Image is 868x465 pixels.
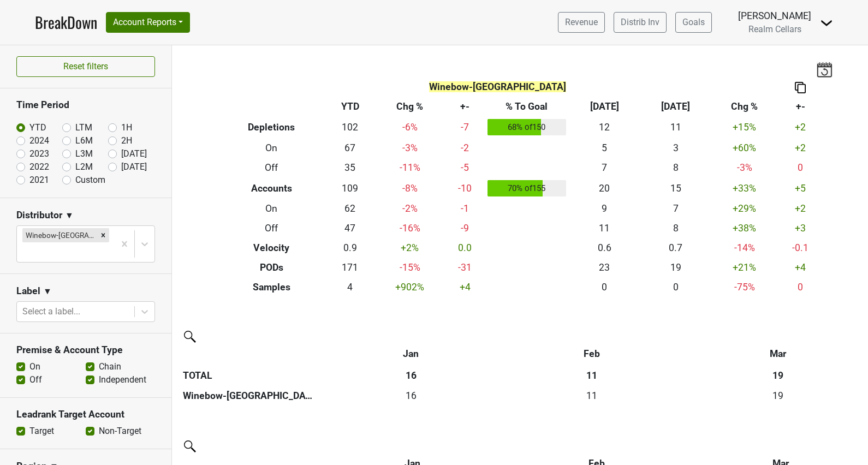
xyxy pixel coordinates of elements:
[569,199,640,219] td: 9
[180,363,320,385] th: TOTAL
[569,258,640,277] td: 23
[121,134,132,147] label: 2H
[16,344,155,356] h3: Premise & Account Type
[504,389,680,403] div: 11
[75,121,92,134] label: LTM
[217,277,326,297] th: Samples
[180,385,320,407] th: Winebow-[GEOGRAPHIC_DATA]
[374,158,445,177] td: -11 %
[445,219,485,239] td: -9
[640,117,711,139] td: 11
[99,425,141,438] label: Non-Target
[778,97,823,117] th: +-
[429,81,566,92] span: Winebow-[GEOGRAPHIC_DATA]
[75,134,93,147] label: L6M
[121,160,147,174] label: [DATE]
[711,258,778,277] td: +21 %
[320,363,502,385] th: 16
[29,147,49,160] label: 2023
[640,97,711,117] th: [DATE]
[121,147,147,160] label: [DATE]
[99,373,146,386] label: Independent
[711,138,778,158] td: +60 %
[711,97,778,117] th: Chg %
[326,177,374,199] td: 109
[326,199,374,219] td: 62
[445,239,485,258] td: 0.0
[374,219,445,239] td: -16 %
[326,158,374,177] td: 35
[445,158,485,177] td: -5
[29,360,40,373] label: On
[778,138,823,158] td: +2
[326,239,374,258] td: 0.9
[640,277,711,297] td: 0
[445,258,485,277] td: -31
[180,327,198,344] img: filter
[711,199,778,219] td: +29 %
[217,138,326,158] th: On
[16,56,155,77] button: Reset filters
[711,219,778,239] td: +38 %
[35,11,97,34] a: BreakDown
[374,199,445,219] td: -2 %
[121,121,132,134] label: 1H
[217,239,326,258] th: Velocity
[326,277,374,297] td: 4
[640,239,711,258] td: 0.7
[778,258,823,277] td: +4
[16,285,40,297] h3: Label
[558,12,605,33] a: Revenue
[43,285,52,298] span: ▼
[217,177,326,199] th: Accounts
[22,228,97,242] div: Winebow-[GEOGRAPHIC_DATA]
[16,210,62,221] h3: Distributor
[640,258,711,277] td: 19
[217,117,326,139] th: Depletions
[640,177,711,199] td: 15
[640,219,711,239] td: 8
[97,228,109,242] div: Remove Winebow-FL
[711,239,778,258] td: -14 %
[320,385,502,407] td: 15.763
[778,158,823,177] td: 0
[445,199,485,219] td: -1
[16,99,155,111] h3: Time Period
[29,174,49,187] label: 2021
[711,277,778,297] td: -75 %
[29,425,54,438] label: Target
[485,97,569,117] th: % To Goal
[326,117,374,139] td: 102
[502,363,682,385] th: 11
[65,209,74,222] span: ▼
[778,199,823,219] td: +2
[217,258,326,277] th: PODs
[569,97,640,117] th: [DATE]
[217,158,326,177] th: Off
[711,158,778,177] td: -3 %
[374,239,445,258] td: +2 %
[569,158,640,177] td: 7
[445,97,485,117] th: +-
[75,147,93,160] label: L3M
[816,62,833,77] img: last_updated_date
[502,385,682,407] td: 11.42
[29,373,42,386] label: Off
[445,117,485,139] td: -7
[326,258,374,277] td: 171
[748,24,801,34] span: Realm Cellars
[326,219,374,239] td: 47
[778,177,823,199] td: +5
[374,177,445,199] td: -8 %
[569,138,640,158] td: 5
[778,277,823,297] td: 0
[106,12,190,33] button: Account Reports
[569,277,640,297] td: 0
[374,117,445,139] td: -6 %
[711,117,778,139] td: +15 %
[180,437,198,454] img: filter
[326,97,374,117] th: YTD
[640,158,711,177] td: 8
[640,199,711,219] td: 7
[675,12,712,33] a: Goals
